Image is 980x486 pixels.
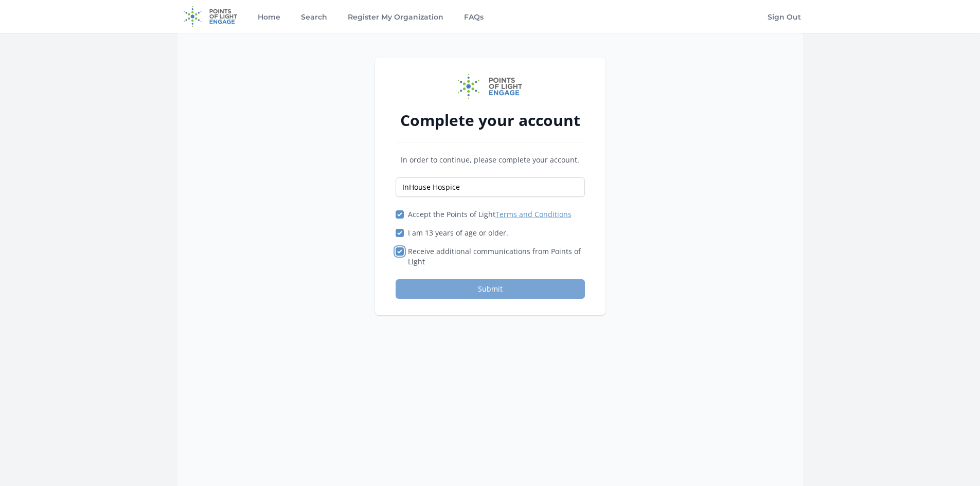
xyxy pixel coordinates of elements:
p: In order to continue, please complete your account. [396,155,585,165]
label: I am 13 years of age or older. [408,228,508,238]
a: Terms and Conditions [495,209,572,219]
input: Name [396,177,585,197]
label: Accept the Points of Light [408,209,572,220]
button: Submit [396,279,585,299]
h2: Complete your account [396,111,585,130]
label: Receive additional communications from Points of Light [408,246,585,267]
img: Points of Light Engage logo [458,74,523,99]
